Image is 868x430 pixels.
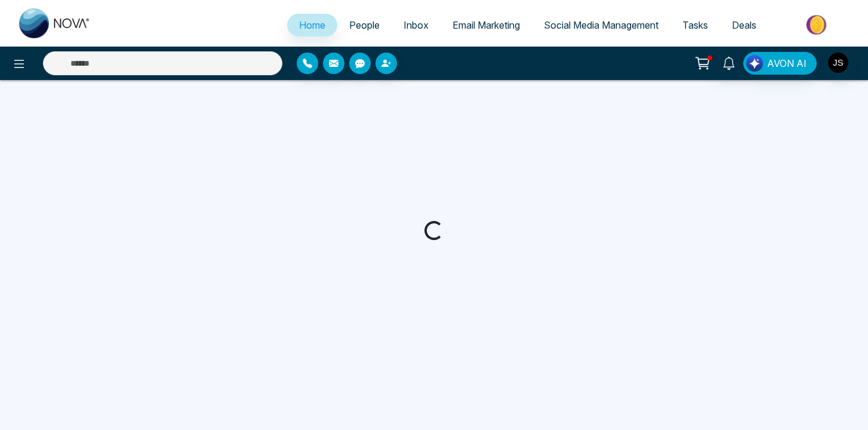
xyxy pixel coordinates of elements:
img: User Avatar [828,53,848,73]
img: Lead Flow [746,55,763,72]
img: Market-place.gif [774,11,861,38]
span: Home [299,19,325,31]
img: Nova CRM Logo [19,8,91,38]
a: People [337,14,392,36]
a: Email Marketing [441,14,532,36]
span: Social Media Management [544,19,658,31]
span: People [349,19,380,31]
button: AVON AI [743,52,817,75]
span: Inbox [404,19,429,31]
a: Social Media Management [532,14,670,36]
a: Tasks [670,14,720,36]
span: AVON AI [767,56,807,70]
a: Inbox [392,14,441,36]
span: Deals [732,19,756,31]
span: Email Marketing [453,19,520,31]
a: Deals [720,14,768,36]
span: Tasks [682,19,708,31]
a: Home [287,14,337,36]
